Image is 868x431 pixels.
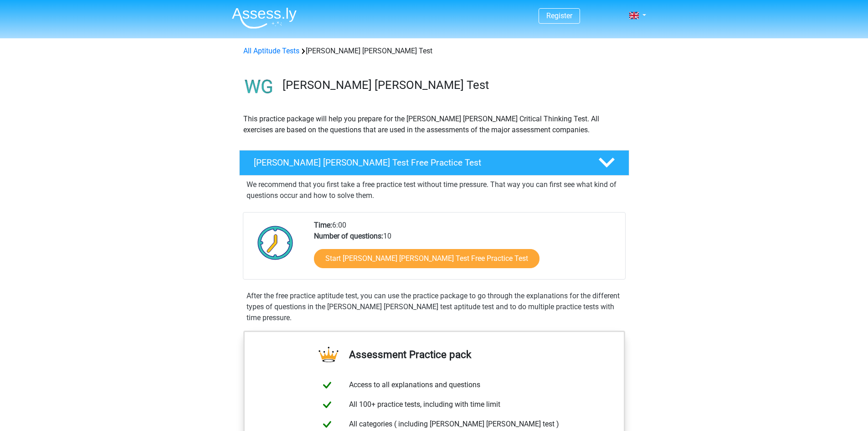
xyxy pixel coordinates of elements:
[252,220,298,265] img: Clock
[240,46,629,57] div: [PERSON_NAME] [PERSON_NAME] Test
[243,47,299,55] a: All Aptitude Tests
[254,157,584,168] h4: [PERSON_NAME] [PERSON_NAME] Test Free Practice Test
[546,11,572,20] a: Register
[307,220,625,279] div: 6:00 10
[243,114,625,135] p: This practice package will help you prepare for the [PERSON_NAME] [PERSON_NAME] Critical Thinking...
[314,232,383,240] b: Number of questions:
[240,68,278,106] img: watson glaser test
[247,179,622,201] p: We recommend that you first take a free practice test without time pressure. That way you can fir...
[314,249,539,268] a: Start [PERSON_NAME] [PERSON_NAME] Test Free Practice Test
[282,78,622,92] h3: [PERSON_NAME] [PERSON_NAME] Test
[314,221,332,229] b: Time:
[232,7,297,29] img: Assessly
[236,150,633,176] a: [PERSON_NAME] [PERSON_NAME] Test Free Practice Test
[243,291,626,323] div: After the free practice aptitude test, you can use the practice package to go through the explana...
